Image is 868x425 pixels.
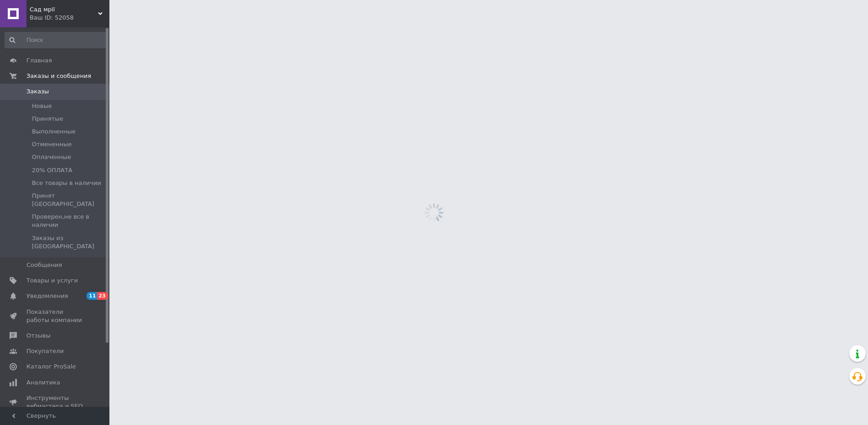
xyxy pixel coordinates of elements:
span: Показатели работы компании [26,308,84,324]
span: Сад мрії [30,5,98,14]
span: Оплаченные [32,153,71,161]
div: Ваш ID: 52058 [30,14,109,22]
span: Товары и услуги [26,277,78,285]
span: 20% ОПЛАТА [32,166,72,174]
span: Заказы из [GEOGRAPHIC_DATA] [32,234,107,251]
input: Поиск [5,32,108,48]
span: Принят [GEOGRAPHIC_DATA] [32,192,107,208]
span: Инструменты вебмастера и SEO [26,394,84,410]
span: Покупатели [26,347,64,355]
span: Новые [32,102,52,110]
span: Уведомления [26,292,68,300]
span: Аналитика [26,379,60,387]
span: Принятые [32,115,63,123]
span: Выполненные [32,128,76,136]
span: Проверен,не все в наличии [32,213,107,229]
span: Отзывы [26,332,51,340]
span: Отмененные [32,140,72,148]
span: Заказы [26,87,49,96]
span: Каталог ProSale [26,363,76,371]
span: 23 [97,292,108,300]
span: 11 [87,292,97,300]
span: Все товары в наличии [32,179,101,187]
span: Заказы и сообщения [26,72,91,80]
span: Сообщения [26,261,62,269]
span: Главная [26,56,52,65]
